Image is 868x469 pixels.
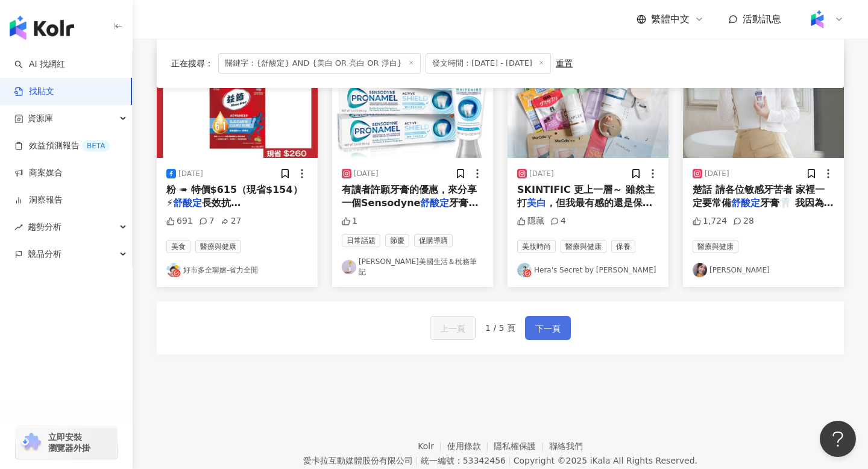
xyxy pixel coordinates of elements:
a: searchAI 找網紅 [14,58,65,71]
span: 下一頁 [535,321,561,336]
span: 有讀者許願牙膏的優惠，來分享一個Sensodyne [342,184,477,209]
div: 27 [221,215,242,227]
a: 聯絡我們 [549,441,583,451]
span: 資源庫 [28,105,53,132]
div: [DATE] [529,169,554,179]
button: 商業合作 [508,51,668,158]
img: Kolr%20app%20icon%20%281%29.png [806,8,829,31]
span: 促購導購 [414,234,453,247]
span: 保養 [611,240,635,253]
mark: 美白 [527,197,546,209]
span: 競品分析 [28,241,61,268]
div: 重置 [556,58,573,68]
span: 醫療與健康 [693,240,738,253]
div: 4 [550,215,566,227]
img: chrome extension [19,433,43,452]
div: 1 [342,215,357,227]
span: 立即安裝 瀏覽器外掛 [48,432,90,453]
div: Copyright © 2025 All Rights Reserved. [514,456,697,465]
span: 活動訊息 [743,13,781,25]
span: 醫療與健康 [195,240,241,253]
span: 關鍵字：{舒酸定} AND {美白 OR 亮白 OR 淨白} [218,53,421,74]
span: 節慶 [385,234,409,247]
span: 楚話 請各位敏感牙苦者 家裡一定要常備 [693,184,825,209]
a: 效益預測報告BETA [14,140,110,152]
div: 28 [733,215,754,227]
span: SKINTIFIC 更上一層～ 雖然主打 [517,184,655,209]
button: 上一頁 [430,316,476,340]
img: post-image [157,51,318,158]
span: 繁體中文 [651,13,690,26]
img: post-image [332,51,493,158]
img: KOL Avatar [693,263,707,277]
button: 下一頁 [525,316,571,340]
img: KOL Avatar [517,263,532,277]
div: [DATE] [705,169,729,179]
div: 1,724 [693,215,727,227]
a: 找貼文 [14,86,54,98]
div: [DATE] [354,169,379,179]
img: KOL Avatar [342,260,356,274]
a: iKala [590,456,611,465]
a: Kolr [418,441,447,451]
span: 長效抗[PERSON_NAME] [166,197,256,222]
a: 商案媒合 [14,167,63,179]
span: 1 / 5 頁 [485,323,515,333]
mark: 舒酸定 [731,197,760,209]
a: KOL Avatar[PERSON_NAME]美國生活＆稅務筆記 [342,257,483,277]
span: 正在搜尋 ： [171,58,213,68]
img: logo [10,16,74,40]
img: KOL Avatar [166,263,181,277]
a: 洞察報告 [14,194,63,206]
img: post-image [683,51,844,158]
button: 商業合作 [332,51,493,158]
button: 商業合作 [683,51,844,158]
div: 統一編號：53342456 [421,456,506,465]
span: ，但我最有感的還是保濕💧 也是日常 [517,197,652,222]
img: post-image [508,51,668,158]
a: KOL Avatar[PERSON_NAME] [693,263,834,277]
div: 691 [166,215,193,227]
span: 美食 [166,240,190,253]
span: | [508,456,511,465]
iframe: Help Scout Beacon - Open [820,421,856,457]
a: 隱私權保護 [494,441,549,451]
mark: 舒酸定 [420,197,449,209]
span: 醫療與健康 [561,240,606,253]
span: rise [14,223,23,231]
a: KOL AvatarHera's Secret by [PERSON_NAME] [517,263,659,277]
div: 隱藏 [517,215,544,227]
div: 7 [199,215,215,227]
span: 日常話題 [342,234,380,247]
span: | [415,456,418,465]
span: 牙膏🦷 我因為拍片時常要吃吃喝喝 [693,197,834,222]
span: 美妝時尚 [517,240,556,253]
span: 趨勢分析 [28,213,61,241]
div: [DATE] [178,169,203,179]
a: chrome extension立即安裝 瀏覽器外掛 [16,426,117,459]
span: 粉 ➠ 特價$615（現省$154） ⚡ [166,184,303,209]
mark: 舒酸定 [173,197,202,209]
div: 愛卡拉互動媒體股份有限公司 [303,456,413,465]
a: KOL Avatar好市多全聯嬸-省力全開 [166,263,308,277]
span: 發文時間：[DATE] - [DATE] [426,53,551,74]
a: 使用條款 [447,441,494,451]
button: 商業合作 [157,51,318,158]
